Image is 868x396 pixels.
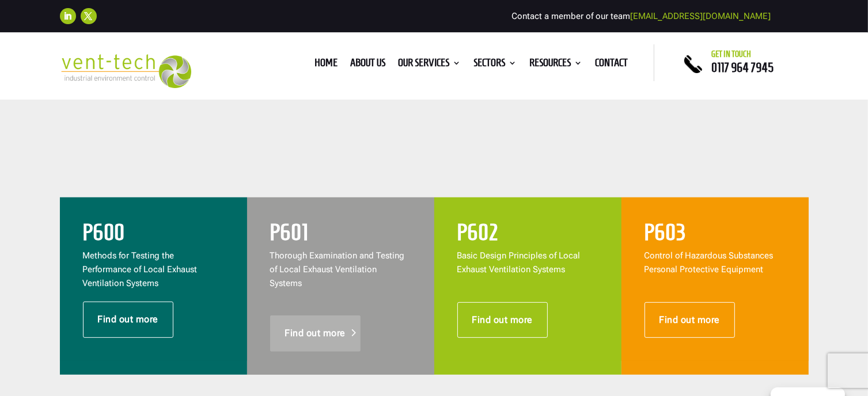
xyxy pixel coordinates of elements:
[350,59,385,71] a: About us
[711,49,751,59] span: Get in touch
[511,11,771,21] span: Contact a member of our team
[645,250,774,275] span: Control of Hazardous Substances Personal Protective Equipment
[473,59,517,71] a: Sectors
[645,302,736,338] a: Find out more
[398,59,461,71] a: Our Services
[270,220,411,249] h2: P601
[595,59,628,71] a: Contact
[645,220,786,249] h2: P603
[270,315,361,351] a: Find out more
[529,59,582,71] a: Resources
[457,250,581,275] span: Basic Design Principles of Local Exhaust Ventilation Systems
[81,8,97,24] a: Follow on X
[83,302,174,337] a: Find out more
[60,54,192,88] img: 2023-09-27T08_35_16.549ZVENT-TECH---Clear-background
[457,220,598,249] h2: P602
[630,11,771,21] a: [EMAIL_ADDRESS][DOMAIN_NAME]
[270,250,405,288] span: Thorough Examination and Testing of Local Exhaust Ventilation Systems
[457,302,548,338] a: Find out more
[83,220,224,249] h2: P600
[314,59,338,71] a: Home
[83,250,198,288] span: Methods for Testing the Performance of Local Exhaust Ventilation Systems
[60,8,76,24] a: Follow on LinkedIn
[711,60,774,74] a: 0117 964 7945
